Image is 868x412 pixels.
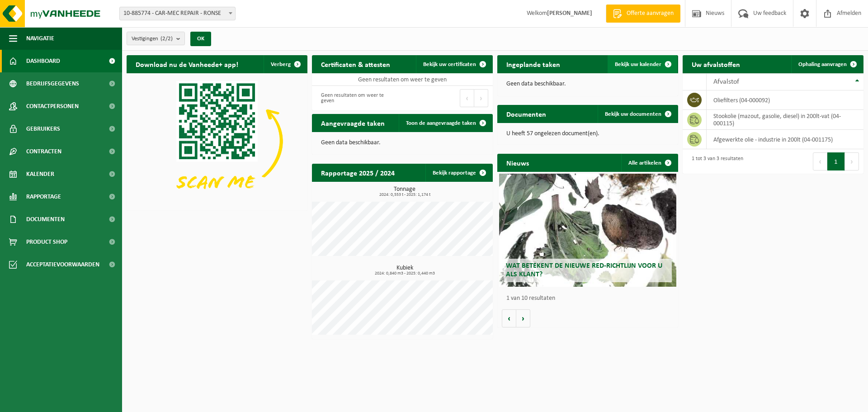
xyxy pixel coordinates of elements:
[26,231,67,253] span: Product Shop
[264,55,307,73] button: Verberg
[399,114,492,132] a: Toon de aangevraagde taken
[26,72,79,95] span: Bedrijfsgegevens
[845,152,859,170] button: Next
[506,262,662,278] span: Wat betekent de nieuwe RED-richtlijn voor u als klant?
[160,36,173,42] count: (2/2)
[132,32,173,46] span: Vestigingen
[316,88,398,108] div: Geen resultaten om weer te geven
[713,78,739,85] span: Afvalstof
[26,95,79,118] span: Contactpersonen
[127,32,185,45] button: Vestigingen(2/2)
[312,73,493,86] td: Geen resultaten om weer te geven
[26,50,60,72] span: Dashboard
[406,120,476,126] span: Toon de aangevraagde taken
[312,114,394,132] h2: Aangevraagde taken
[26,208,65,231] span: Documenten
[605,111,661,117] span: Bekijk uw documenten
[119,7,236,20] span: 10-885774 - CAR-MEC REPAIR - RONSE
[497,105,555,123] h2: Documenten
[316,186,493,197] h3: Tonnage
[707,130,863,149] td: afgewerkte olie - industrie in 200lt (04-001175)
[502,309,516,327] button: Vorige
[120,7,235,20] span: 10-885774 - CAR-MEC REPAIR - RONSE
[423,62,476,67] span: Bekijk uw certificaten
[687,152,743,171] div: 1 tot 3 van 3 resultaten
[506,131,669,137] p: U heeft 57 ongelezen document(en).
[606,5,680,23] a: Offerte aanvragen
[416,55,492,73] a: Bekijk uw certificaten
[827,152,845,170] button: 1
[474,89,488,107] button: Next
[547,10,592,17] strong: [PERSON_NAME]
[127,73,307,209] img: Download de VHEPlus App
[316,271,493,276] span: 2024: 0,840 m3 - 2025: 0,440 m3
[26,253,99,276] span: Acceptatievoorwaarden
[271,62,291,67] span: Verberg
[499,174,676,287] a: Wat betekent de nieuwe RED-richtlijn voor u als klant?
[425,164,492,182] a: Bekijk rapportage
[316,193,493,197] span: 2024: 0,553 t - 2025: 1,174 t
[190,32,211,46] button: OK
[321,140,484,146] p: Geen data beschikbaar.
[316,265,493,276] h3: Kubiek
[813,152,827,170] button: Previous
[615,62,661,67] span: Bekijk uw kalender
[26,185,61,208] span: Rapportage
[608,55,677,73] a: Bekijk uw kalender
[26,27,54,50] span: Navigatie
[312,164,404,181] h2: Rapportage 2025 / 2024
[127,55,247,73] h2: Download nu de Vanheede+ app!
[621,154,677,172] a: Alle artikelen
[26,163,54,185] span: Kalender
[516,309,530,327] button: Volgende
[26,140,61,163] span: Contracten
[497,154,538,171] h2: Nieuws
[312,55,399,73] h2: Certificaten & attesten
[598,105,677,123] a: Bekijk uw documenten
[506,81,669,87] p: Geen data beschikbaar.
[791,55,863,73] a: Ophaling aanvragen
[798,62,847,67] span: Ophaling aanvragen
[707,110,863,130] td: stookolie (mazout, gasolie, diesel) in 200lt-vat (04-000115)
[26,118,60,140] span: Gebruikers
[624,9,676,18] span: Offerte aanvragen
[683,55,749,73] h2: Uw afvalstoffen
[506,295,674,302] p: 1 van 10 resultaten
[497,55,569,73] h2: Ingeplande taken
[707,90,863,110] td: oliefilters (04-000092)
[460,89,474,107] button: Previous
